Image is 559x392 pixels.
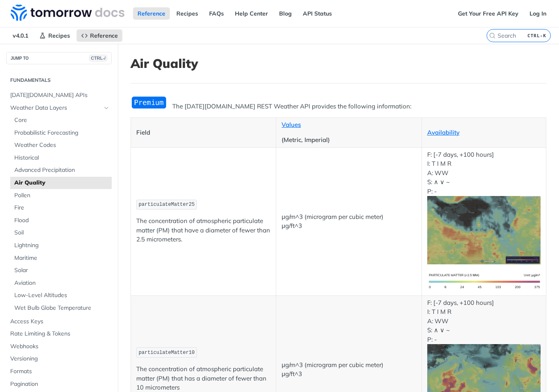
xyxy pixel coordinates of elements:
a: FAQs [205,7,228,20]
button: Hide subpages for Weather Data Layers [103,105,110,111]
p: μg/m^3 (microgram per cubic meter) μg/ft^3 [282,212,416,231]
a: Fire [10,202,112,214]
a: Aviation [10,277,112,289]
span: Fire [14,204,110,212]
span: Access Keys [10,318,110,326]
a: Historical [10,152,112,164]
span: Advanced Precipitation [14,166,110,174]
img: Tomorrow.io Weather API Docs [11,5,124,21]
a: Versioning [6,353,112,365]
a: Get Your Free API Key [453,7,523,20]
p: μg/m^3 (microgram per cubic meter) μg/ft^3 [282,360,416,379]
a: Weather Data LayersHide subpages for Weather Data Layers [6,102,112,114]
span: Probabilistic Forecasting [14,129,110,137]
span: Low-Level Altitudes [14,291,110,300]
a: Air Quality [10,177,112,189]
a: Pollen [10,189,112,202]
span: Pollen [14,191,110,200]
span: Webhooks [10,342,110,351]
h1: Air Quality [131,56,546,71]
span: Versioning [10,355,110,363]
a: Reference [77,29,122,42]
a: API Status [298,7,336,20]
img: pm25 [427,270,541,293]
p: The [DATE][DOMAIN_NAME] REST Weather API provides the following information: [131,102,546,111]
a: Pagination [6,378,112,390]
a: Recipes [35,29,74,42]
a: Formats [6,365,112,378]
a: Low-Level Altitudes [10,289,112,302]
span: [DATE][DOMAIN_NAME] APIs [10,91,110,99]
span: Expand image [427,225,541,233]
span: Recipes [48,32,70,39]
a: Rate Limiting & Tokens [6,328,112,340]
p: Field [136,128,270,137]
span: CTRL-/ [89,55,107,61]
a: Help Center [230,7,273,20]
span: Flood [14,216,110,225]
p: F: [-7 days, +100 hours] I: T I M R A: WW S: ∧ ∨ ~ P: - [427,150,541,264]
span: Rate Limiting & Tokens [10,330,110,338]
span: Historical [14,154,110,162]
a: [DATE][DOMAIN_NAME] APIs [6,89,112,101]
a: Values [282,121,301,128]
span: particulateMatter10 [139,350,195,356]
svg: Search [489,32,496,39]
a: Weather Codes [10,139,112,151]
a: Availability [427,128,460,136]
img: pm25 [427,196,541,264]
a: Probabilistic Forecasting [10,127,112,139]
a: Blog [275,7,296,20]
span: Formats [10,367,110,376]
span: Maritime [14,254,110,262]
span: Solar [14,266,110,275]
span: Pagination [10,380,110,388]
span: Weather Data Layers [10,104,101,112]
h2: Fundamentals [6,77,112,84]
span: Expand image [427,374,541,381]
span: Weather Codes [14,141,110,149]
span: Lightning [14,241,110,250]
a: Advanced Precipitation [10,164,112,176]
span: Core [14,116,110,124]
a: Access Keys [6,315,112,328]
span: v4.0.1 [8,29,33,42]
span: Reference [90,32,118,39]
a: Flood [10,214,112,227]
a: Lightning [10,239,112,252]
a: Webhooks [6,340,112,353]
p: The concentration of atmospheric particulate matter (PM) that have a diameter of fewer than 2.5 m... [136,216,270,244]
span: Air Quality [14,179,110,187]
a: Maritime [10,252,112,264]
span: Soil [14,229,110,237]
kbd: CTRL-K [525,32,548,40]
button: JUMP TOCTRL-/ [6,52,112,64]
a: Wet Bulb Globe Temperature [10,302,112,314]
span: Wet Bulb Globe Temperature [14,304,110,312]
a: Log In [525,7,551,20]
span: Expand image [427,277,541,285]
span: Aviation [14,279,110,287]
a: Recipes [172,7,203,20]
span: particulateMatter25 [139,202,195,207]
a: Soil [10,227,112,239]
a: Core [10,114,112,126]
a: Solar [10,264,112,277]
p: (Metric, Imperial) [282,135,416,145]
a: Reference [133,7,170,20]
